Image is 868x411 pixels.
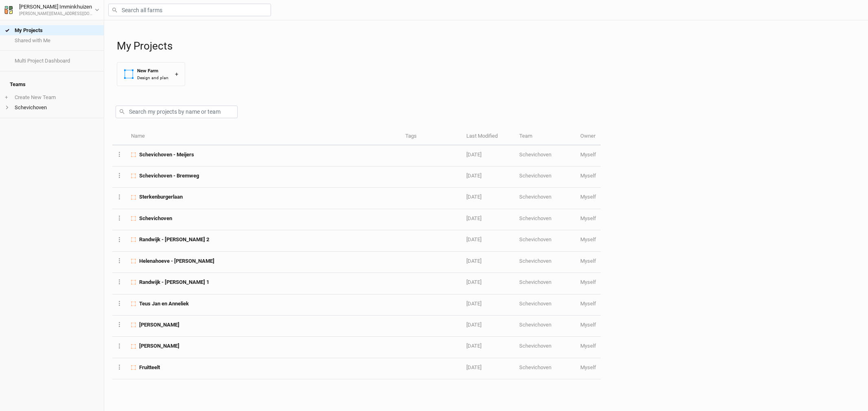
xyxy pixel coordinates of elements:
td: Schevichoven [515,273,576,294]
span: ruben@schevichoven.nl [580,173,596,179]
span: Randwijk - Lisette 1 [139,279,209,286]
span: ruben@schevichoven.nl [580,364,596,370]
span: ruben@schevichoven.nl [580,322,596,328]
span: ruben@schevichoven.nl [580,301,596,307]
td: Schevichoven [515,230,576,251]
span: May 30, 2025 4:59 PM [466,194,481,200]
span: ruben@schevichoven.nl [580,194,596,200]
span: Jan 12, 2024 2:37 PM [466,301,481,307]
span: ruben@schevichoven.nl [580,236,596,242]
span: Monique [139,342,179,350]
div: [PERSON_NAME][EMAIL_ADDRESS][DOMAIN_NAME] [19,11,95,17]
th: Team [515,128,576,145]
td: Schevichoven [515,167,576,188]
h4: Teams [5,76,99,93]
th: Tags [401,128,462,145]
td: Schevichoven [515,188,576,209]
td: Schevichoven [515,209,576,230]
td: Schevichoven [515,294,576,316]
span: + [5,94,8,101]
span: Sterkenburgerlaan [139,193,183,201]
th: Owner [576,128,601,145]
input: Search all farms [108,4,271,16]
span: Jan 10, 2024 11:21 AM [466,322,481,328]
span: ruben@schevichoven.nl [580,343,596,349]
div: Design and plan [137,75,168,81]
td: Schevichoven [515,145,576,167]
span: Mar 31, 2025 11:08 AM [466,215,481,221]
span: ruben@schevichoven.nl [580,215,596,221]
span: Feb 6, 2024 9:51 AM [466,236,481,242]
span: Fruitteelt [139,364,160,371]
span: Schevichoven - Meijers [139,151,194,158]
span: Jan 18, 2024 12:45 PM [466,258,481,264]
span: ruben@schevichoven.nl [580,279,596,285]
h1: My Projects [117,40,860,52]
button: [PERSON_NAME] Imminkhuizen[PERSON_NAME][EMAIL_ADDRESS][DOMAIN_NAME] [4,2,100,17]
div: New Farm [137,67,168,74]
input: Search my projects by name or team [116,106,238,118]
span: Teus Jan en Anneliek [139,300,189,307]
span: Nov 15, 2023 10:50 AM [466,343,481,349]
th: Last Modified [462,128,515,145]
div: [PERSON_NAME] Imminkhuizen [19,3,95,11]
span: Schevichoven [139,215,172,222]
span: Nov 9, 2023 4:00 PM [466,364,481,370]
span: Randwijk - Lisette 2 [139,236,209,243]
span: Sep 4, 2025 4:23 PM [466,151,481,158]
th: Name [127,128,401,145]
span: Jul 16, 2025 11:43 AM [466,173,481,179]
span: Tim [139,321,179,329]
span: Helenahoeve - Daniel [139,257,214,265]
span: ruben@schevichoven.nl [580,151,596,158]
button: New FarmDesign and plan+ [117,62,185,86]
td: Schevichoven [515,252,576,273]
span: Jan 17, 2024 9:47 AM [466,279,481,285]
div: + [175,70,178,78]
span: ruben@schevichoven.nl [580,258,596,264]
span: Schevichoven - Bremweg [139,172,199,180]
td: Schevichoven [515,337,576,358]
td: Schevichoven [515,358,576,379]
td: Schevichoven [515,316,576,337]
